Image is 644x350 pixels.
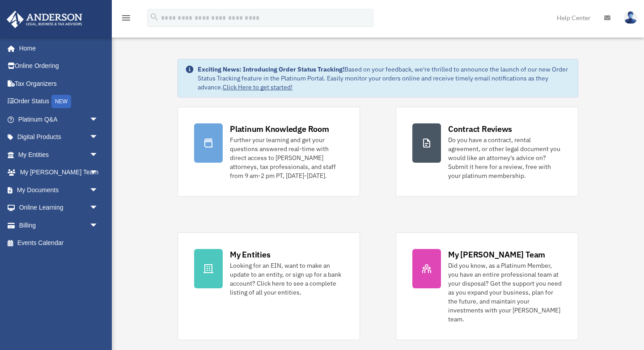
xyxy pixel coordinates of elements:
div: Further your learning and get your questions answered real-time with direct access to [PERSON_NAM... [230,135,343,180]
img: Anderson Advisors Platinum Portal [4,11,85,28]
div: Do you have a contract, rental agreement, or other legal document you would like an attorney's ad... [448,135,562,180]
a: Online Ordering [6,57,112,75]
div: Did you know, as a Platinum Member, you have an entire professional team at your disposal? Get th... [448,261,562,324]
div: My [PERSON_NAME] Team [448,249,545,260]
a: My Documentsarrow_drop_down [6,181,112,199]
strong: Exciting News: Introducing Order Status Tracking! [198,65,344,73]
a: Platinum Q&Aarrow_drop_down [6,110,112,128]
span: arrow_drop_down [89,216,107,235]
span: arrow_drop_down [89,199,107,217]
a: My [PERSON_NAME] Teamarrow_drop_down [6,164,112,181]
a: My Entitiesarrow_drop_down [6,146,112,164]
a: Digital Productsarrow_drop_down [6,128,112,146]
div: Based on your feedback, we're thrilled to announce the launch of our new Order Status Tracking fe... [198,65,571,92]
div: Contract Reviews [448,123,512,135]
a: My [PERSON_NAME] Team Did you know, as a Platinum Member, you have an entire professional team at... [396,232,578,340]
a: Platinum Knowledge Room Further your learning and get your questions answered real-time with dire... [178,107,360,197]
a: menu [121,16,131,23]
div: My Entities [230,249,270,260]
div: Platinum Knowledge Room [230,123,329,135]
a: Online Learningarrow_drop_down [6,199,112,217]
span: arrow_drop_down [89,128,107,147]
a: Billingarrow_drop_down [6,216,112,234]
div: Looking for an EIN, want to make an update to an entity, or sign up for a bank account? Click her... [230,261,343,297]
a: My Entities Looking for an EIN, want to make an update to an entity, or sign up for a bank accoun... [178,232,360,340]
a: Contract Reviews Do you have a contract, rental agreement, or other legal document you would like... [396,107,578,197]
img: User Pic [624,11,637,24]
a: Click Here to get started! [223,83,292,91]
i: menu [121,13,131,23]
span: arrow_drop_down [89,146,107,164]
i: search [149,12,159,22]
span: arrow_drop_down [89,164,107,182]
span: arrow_drop_down [89,110,107,129]
span: arrow_drop_down [89,181,107,199]
a: Home [6,39,107,57]
a: Tax Organizers [6,75,112,93]
div: NEW [51,95,71,108]
a: Order StatusNEW [6,93,112,111]
a: Events Calendar [6,234,112,252]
